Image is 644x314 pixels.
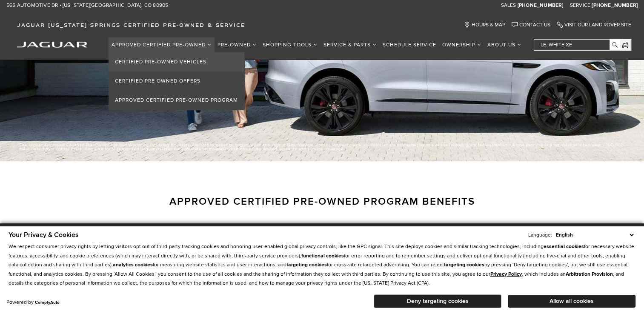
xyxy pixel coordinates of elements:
[557,22,631,28] a: Visit Our Land Rover Site
[528,233,552,238] div: Language:
[554,231,635,239] select: Language Select
[501,2,516,9] span: Sales
[490,271,522,277] a: Privacy Policy
[484,37,524,52] a: About Us
[518,2,564,9] a: [PHONE_NUMBER]
[286,262,327,268] strong: targeting cookies
[109,37,524,52] nav: Main Navigation
[17,22,245,28] span: Jaguar [US_STATE] Springs Certified Pre-Owned & Service
[592,2,638,9] a: [PHONE_NUMBER]
[464,22,505,28] a: Hours & Map
[544,243,584,250] strong: essential cookies
[566,271,613,277] strong: Arbitration Provision
[321,37,380,52] a: Service & Parts
[374,294,501,308] button: Deny targeting cookies
[9,242,635,288] p: We respect consumer privacy rights by letting visitors opt out of third-party tracking cookies an...
[17,42,87,48] img: Jaguar
[439,37,484,52] a: Ownership
[301,253,344,259] strong: functional cookies
[260,37,321,52] a: Shopping Tools
[534,40,619,50] input: i.e. White XE
[570,2,590,9] span: Service
[109,91,244,110] a: Approved Certified Pre-Owned Program
[512,22,550,28] a: Contact Us
[13,22,249,28] a: Jaguar [US_STATE] Springs Certified Pre-Owned & Service
[109,37,215,52] a: Approved Certified Pre-Owned
[141,221,503,254] p: Years ago, [PERSON_NAME] helped pioneer the concept of Approved Certified Pre-Owned vehicles for ...
[113,262,153,268] strong: analytics cookies
[35,300,60,305] a: ComplyAuto
[508,295,635,308] button: Allow all cookies
[17,40,87,48] a: jaguar
[9,231,79,239] span: Your Privacy & Cookies
[109,71,244,91] a: Certified Pre Owned Offers
[215,37,260,52] a: Pre-Owned
[6,300,60,305] div: Powered by
[6,2,168,9] a: 565 Automotive Dr • [US_STATE][GEOGRAPHIC_DATA], CO 80905
[141,195,503,208] h3: Approved Certified Pre-Owned Program Benefits
[444,262,484,268] strong: targeting cookies
[380,37,439,52] a: Schedule Service
[109,52,244,71] a: Certified Pre-Owned Vehicles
